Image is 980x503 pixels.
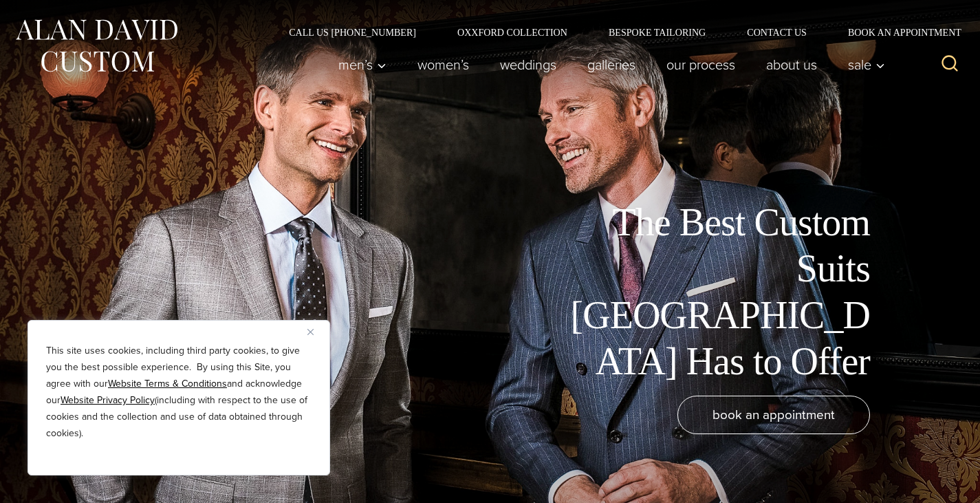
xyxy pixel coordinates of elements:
[307,329,314,335] img: Close
[268,28,437,37] a: Call Us [PHONE_NUMBER]
[485,51,572,78] a: weddings
[933,48,966,81] button: View Search Form
[677,396,870,434] a: book an appointment
[437,28,588,37] a: Oxxford Collection
[751,51,833,78] a: About Us
[268,28,966,37] nav: Secondary Navigation
[572,51,651,78] a: Galleries
[848,58,885,72] span: Sale
[726,28,827,37] a: Contact Us
[307,323,324,340] button: Close
[651,51,751,78] a: Our Process
[338,58,386,72] span: Men’s
[827,28,966,37] a: Book an Appointment
[14,15,179,76] img: Alan David Custom
[46,343,312,442] p: This site uses cookies, including third party cookies, to give you the best possible experience. ...
[560,200,870,385] h1: The Best Custom Suits [GEOGRAPHIC_DATA] Has to Offer
[323,51,893,78] nav: Primary Navigation
[588,28,726,37] a: Bespoke Tailoring
[61,393,155,407] a: Website Privacy Policy
[712,405,835,425] span: book an appointment
[108,376,227,391] a: Website Terms & Conditions
[402,51,485,78] a: Women’s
